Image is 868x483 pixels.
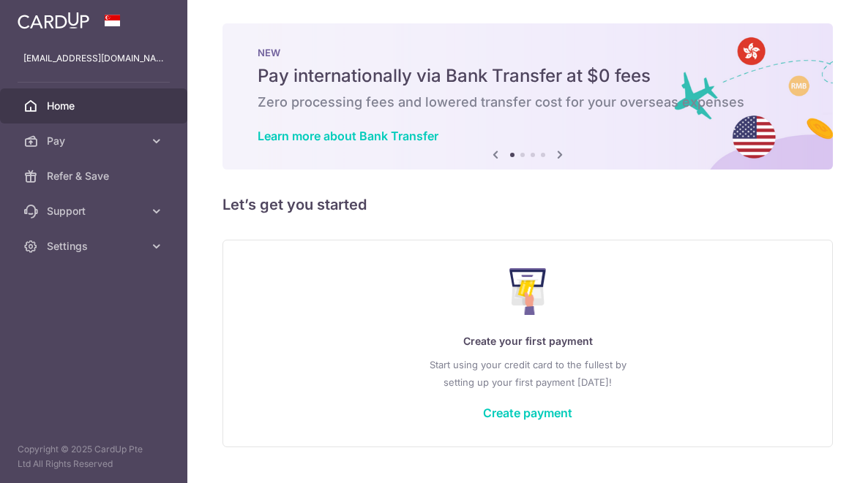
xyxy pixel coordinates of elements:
p: NEW [258,47,798,58]
p: [EMAIL_ADDRESS][DOMAIN_NAME] [23,51,164,66]
img: CardUp [18,12,89,29]
span: Support [47,204,143,218]
img: Make Payment [509,268,547,315]
h6: Zero processing fees and lowered transfer cost for your overseas expenses [258,94,798,111]
a: Create payment [483,406,572,420]
span: Refer & Save [47,169,143,183]
h5: Pay internationally via Bank Transfer at $0 fees [258,64,798,88]
h5: Let’s get you started [222,193,833,216]
img: Bank transfer banner [222,23,833,170]
p: Start using your credit card to the fullest by setting up your first payment [DATE]! [252,356,803,391]
p: Create your first payment [252,332,803,350]
span: Pay [47,134,143,148]
span: Settings [47,239,143,254]
a: Learn more about Bank Transfer [258,129,438,143]
span: Home [47,99,143,113]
